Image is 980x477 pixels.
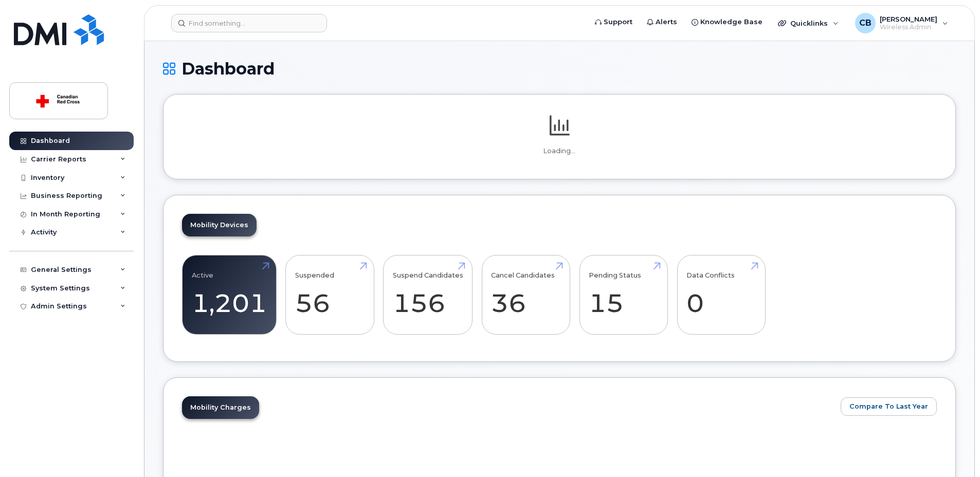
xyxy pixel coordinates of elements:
a: Suspend Candidates 156 [393,261,463,329]
h1: Dashboard [163,60,956,78]
a: Mobility Devices [182,214,257,236]
button: Compare To Last Year [841,397,937,416]
a: Active 1,201 [192,261,267,329]
a: Suspended 56 [295,261,365,329]
p: Loading... [182,146,937,156]
a: Pending Status 15 [589,261,658,329]
a: Data Conflicts 0 [686,261,756,329]
a: Mobility Charges [182,396,259,419]
span: Compare To Last Year [849,401,928,411]
a: Cancel Candidates 36 [491,261,560,329]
